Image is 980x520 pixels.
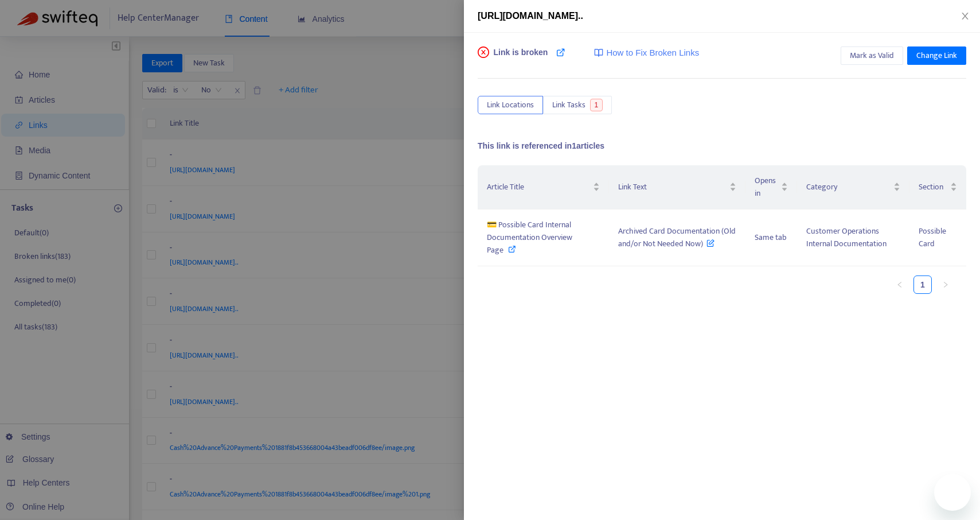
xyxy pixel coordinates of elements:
[618,181,727,193] span: Link Text
[934,474,971,511] iframe: Button to launch messaging window
[609,165,745,209] th: Link Text
[907,46,966,65] button: Change Link
[896,281,903,288] span: left
[919,224,946,250] span: Possible Card
[478,141,604,150] span: This link is referenced in 1 articles
[919,181,948,193] span: Section
[478,11,583,21] span: [URL][DOMAIN_NAME]..
[487,181,591,193] span: Article Title
[850,49,894,62] span: Mark as Valid
[478,165,609,209] th: Article Title
[494,46,548,69] span: Link is broken
[806,224,887,250] span: Customer Operations Internal Documentation
[914,276,931,293] a: 1
[936,275,955,294] li: Next Page
[957,11,973,22] button: Close
[590,99,603,111] span: 1
[594,48,603,57] img: image-link
[806,181,891,193] span: Category
[618,224,736,250] span: Archived Card Documentation (Old and/or Not Needed Now)
[552,99,585,111] span: Link Tasks
[916,49,957,62] span: Change Link
[594,46,699,60] a: How to Fix Broken Links
[543,96,612,114] button: Link Tasks1
[478,46,489,58] span: close-circle
[891,275,909,294] li: Previous Page
[606,46,699,60] span: How to Fix Broken Links
[913,275,932,294] li: 1
[755,231,787,244] span: Same tab
[909,165,966,209] th: Section
[797,165,909,209] th: Category
[891,275,909,294] button: left
[487,99,534,111] span: Link Locations
[478,96,543,114] button: Link Locations
[755,174,779,200] span: Opens in
[745,165,797,209] th: Opens in
[487,218,572,257] span: 💳 Possible Card Internal Documentation Overview Page
[841,46,903,65] button: Mark as Valid
[961,11,970,21] span: close
[936,275,955,294] button: right
[942,281,949,288] span: right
